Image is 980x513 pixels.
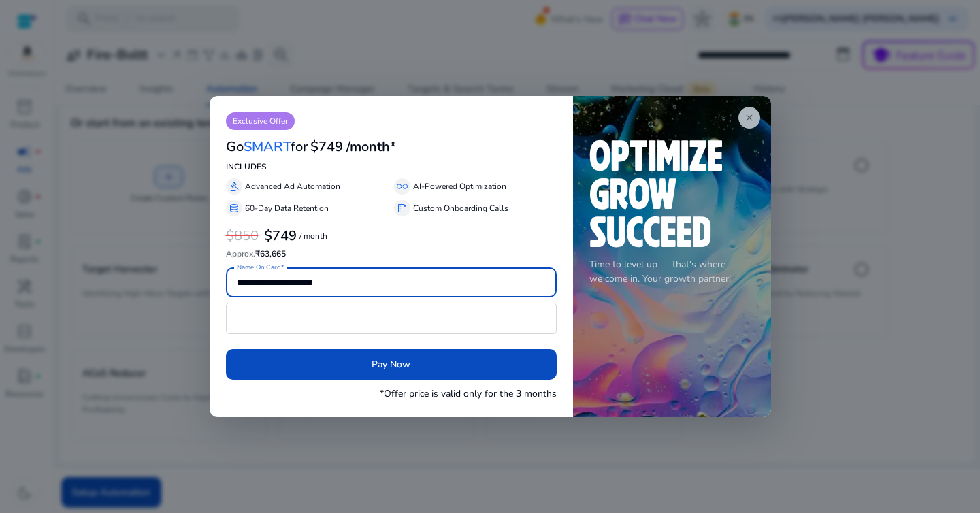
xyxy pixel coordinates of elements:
h6: ₹63,665 [226,249,557,259]
span: summarize [397,203,408,214]
span: all_inclusive [397,181,408,192]
button: Pay Now [226,349,557,380]
p: 60-Day Data Retention [245,202,329,214]
h3: Go for [226,139,308,155]
span: SMART [244,137,291,156]
p: / month [299,232,327,241]
span: database [229,203,240,214]
p: Custom Onboarding Calls [413,202,508,214]
b: $749 [264,227,297,245]
span: Approx. [226,248,255,259]
p: INCLUDES [226,161,557,173]
mat-label: Name On Card [237,263,280,272]
h3: $749 /month* [310,139,396,155]
span: gavel [229,181,240,192]
span: close [744,112,755,123]
p: Advanced Ad Automation [245,180,340,193]
span: Pay Now [372,357,410,371]
h3: $850 [226,228,259,244]
p: Exclusive Offer [226,112,295,130]
iframe: Secure card payment input frame [233,305,549,332]
p: *Offer price is valid only for the 3 months [380,386,557,401]
p: AI-Powered Optimization [413,180,506,193]
p: Time to level up — that's where we come in. Your growth partner! [589,257,755,286]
